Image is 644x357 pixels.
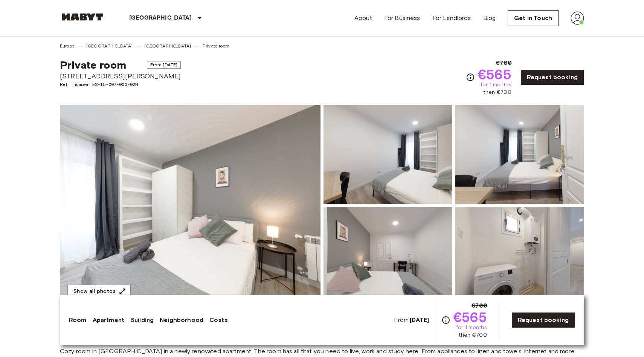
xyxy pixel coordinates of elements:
span: then €700 [483,89,511,96]
button: Show all photos [67,285,131,299]
span: Private room [60,58,126,71]
span: for 1 months [456,324,487,331]
a: Costs [209,316,228,325]
span: €700 [496,58,511,67]
a: Room [69,316,87,325]
svg: Check cost overview for full price breakdown. Please note that discounts apply to new joiners onl... [466,73,475,82]
img: Marketing picture of unit ES-15-007-003-02H [60,105,320,306]
a: Request booking [520,69,584,85]
img: Picture of unit ES-15-007-003-02H [455,207,584,306]
span: for 1 months [481,81,511,89]
span: Ref. number ES-15-007-003-02H [60,81,181,88]
span: €700 [472,301,487,310]
a: Europe [60,43,75,49]
svg: Check cost overview for full price breakdown. Please note that discounts apply to new joiners onl... [441,316,450,325]
a: Blog [483,14,496,23]
span: From [DATE] [147,61,181,69]
a: Private room [203,43,229,49]
span: Cozy room in [GEOGRAPHIC_DATA] in a newly renovated apartment. The room has all that you need to ... [60,347,584,355]
img: Habyt [60,13,105,21]
img: Picture of unit ES-15-007-003-02H [455,105,584,204]
a: Apartment [93,316,124,325]
span: From: [394,316,429,324]
span: €565 [478,67,511,81]
a: For Business [384,14,420,23]
a: [GEOGRAPHIC_DATA] [144,43,191,49]
span: [STREET_ADDRESS][PERSON_NAME] [60,71,181,81]
a: Neighborhood [160,316,203,325]
img: avatar [571,11,584,25]
a: Building [130,316,154,325]
img: Picture of unit ES-15-007-003-02H [324,105,452,204]
a: For Landlords [432,14,471,23]
p: [GEOGRAPHIC_DATA] [129,14,192,23]
a: Get in Touch [508,10,559,26]
img: Picture of unit ES-15-007-003-02H [324,207,452,306]
a: [GEOGRAPHIC_DATA] [86,43,133,49]
a: Request booking [511,312,575,328]
span: €565 [453,310,487,324]
span: then €700 [459,331,487,339]
a: About [354,14,372,23]
b: [DATE] [410,316,429,323]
